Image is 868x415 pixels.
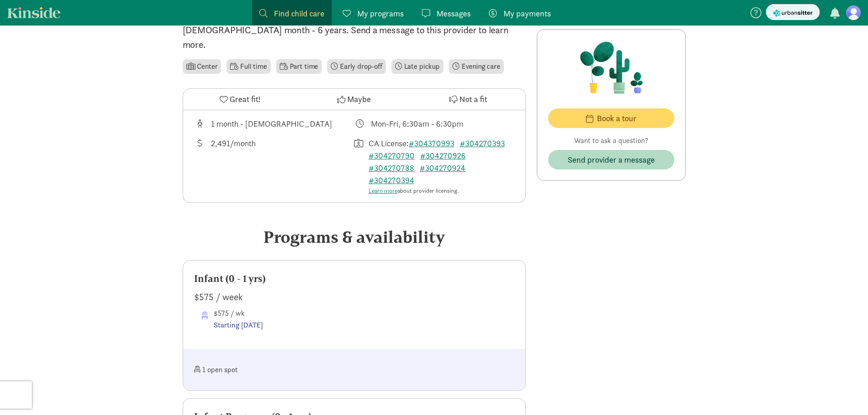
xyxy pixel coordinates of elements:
a: Learn more [369,187,397,195]
a: #304370993 [409,138,454,149]
a: #304270924 [420,163,465,173]
span: My payments [503,7,551,20]
li: Evening care [449,59,504,74]
button: Book a tour [548,108,674,128]
button: Send provider a message [548,150,674,169]
span: Maybe [347,93,371,105]
button: Maybe [297,89,411,110]
li: Center [183,59,221,74]
div: Programs & availability [183,225,526,249]
div: License number [354,137,514,195]
li: Full time [226,59,270,74]
a: #304270394 [369,175,414,185]
div: Class schedule [354,118,514,130]
span: Send provider a message [568,154,655,166]
div: Starting [DATE] [214,319,263,331]
div: Average tuition for this program [194,137,354,195]
span: Find child care [274,7,324,20]
div: about provider licensing. [369,186,514,195]
a: Kinside [7,7,61,18]
div: 2,491/month [211,137,256,195]
div: 1 open spot [194,360,354,379]
div: 1 month - [DEMOGRAPHIC_DATA] [211,118,332,130]
span: Great fit! [230,93,261,105]
span: My programs [357,7,404,20]
span: $575 / wk [214,307,263,331]
span: Messages [437,7,471,20]
div: CA License: [369,137,514,195]
li: Early drop-off [327,59,386,74]
img: urbansitter_logo_small.svg [773,8,812,18]
div: Infant (0 - 1 yrs) [194,272,514,286]
a: #304270393 [460,138,505,149]
div: Age range for children that this provider cares for [194,118,354,130]
span: Not a fit [459,93,487,105]
a: #304270788 [369,163,414,173]
a: #304270926 [420,150,466,161]
button: Not a fit [411,89,525,110]
div: $575 / week [194,290,514,304]
li: Late pickup [391,59,443,74]
span: Book a tour [597,112,637,124]
button: Great fit! [183,89,297,110]
div: Mon-Fri, 6:30am - 6:30pm [371,118,463,130]
p: Want to ask a question? [548,135,674,146]
li: Part time [276,59,322,74]
a: #304270790 [369,150,415,161]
